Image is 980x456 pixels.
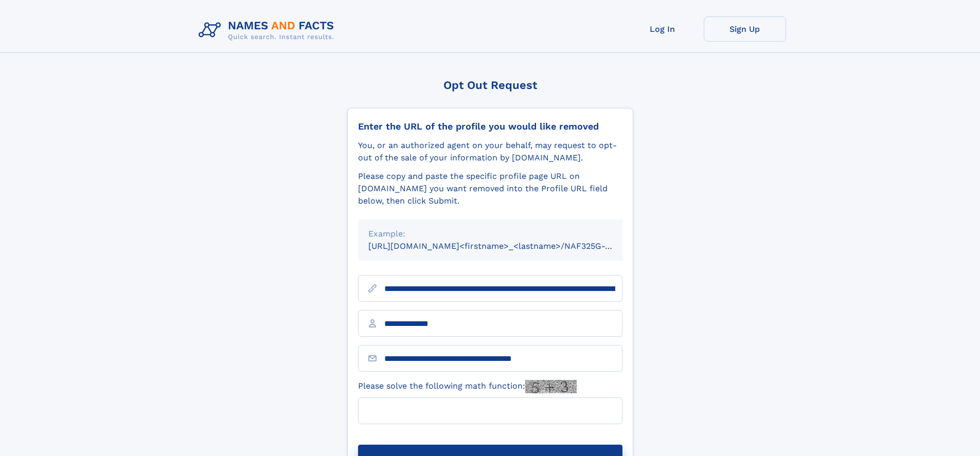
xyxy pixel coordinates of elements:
[621,16,704,42] a: Log In
[347,79,633,92] div: Opt Out Request
[358,139,622,164] div: You, or an authorized agent on your behalf, may request to opt-out of the sale of your informatio...
[358,121,622,132] div: Enter the URL of the profile you would like removed
[704,16,786,42] a: Sign Up
[358,380,577,393] label: Please solve the following math function:
[194,16,343,44] img: Logo Names and Facts
[358,170,622,207] div: Please copy and paste the specific profile page URL on [DOMAIN_NAME] you want removed into the Pr...
[368,228,612,240] div: Example:
[368,241,642,251] small: [URL][DOMAIN_NAME]<firstname>_<lastname>/NAF325G-xxxxxxxx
